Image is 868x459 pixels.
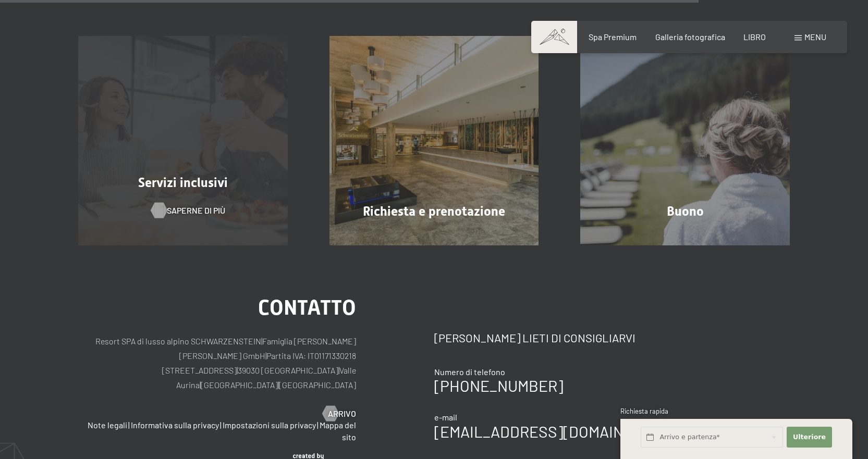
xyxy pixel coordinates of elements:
[258,295,356,320] font: contatto
[262,336,356,346] font: Famiglia [PERSON_NAME]
[131,420,219,430] a: Informativa sulla privacy
[266,351,356,361] font: Partita IVA: IT01171330218
[201,380,278,390] font: [GEOGRAPHIC_DATA]
[328,408,356,418] font: Arrivo
[128,420,130,430] font: |
[223,420,316,430] a: Impostazioni sulla privacy
[434,331,635,344] font: [PERSON_NAME] lieti di consigliarvi
[363,204,505,219] font: Richiesta e prenotazione
[265,351,266,361] font: |
[261,336,262,346] font: |
[434,412,457,422] font: e-mail
[220,420,222,430] font: |
[238,365,338,375] font: 39030 [GEOGRAPHIC_DATA]
[317,420,319,430] font: |
[434,376,563,395] a: [PHONE_NUMBER]
[237,365,238,375] font: |
[138,175,228,190] font: Servizi inclusivi
[162,365,237,375] font: [STREET_ADDRESS]
[95,336,261,346] font: Resort SPA di lusso alpino SCHWARZENSTEIN
[323,408,356,419] a: Arrivo
[589,32,637,42] a: Spa Premium
[793,433,826,441] font: Ulteriore
[320,420,356,441] a: Mappa del sito
[655,32,725,42] a: Galleria fotografica
[88,420,127,430] a: Note legali
[667,204,704,219] font: Buono
[559,36,811,245] a: Rilassati e basta // 5=4 Buono
[278,380,279,390] font: |
[434,367,505,377] font: Numero di telefono
[176,365,356,390] font: Valle Aurina
[787,427,832,448] button: Ulteriore
[620,407,668,415] font: Richiesta rapida
[804,32,826,42] font: menu
[338,365,339,375] font: |
[179,351,265,361] font: [PERSON_NAME] GmbH
[200,380,201,390] font: |
[309,36,560,245] a: Rilassati e basta // 5=4 Richiesta e prenotazione
[279,380,356,390] font: [GEOGRAPHIC_DATA]
[57,36,309,245] a: Rilassati e basta // 5=4 Servizi inclusivi Saperne di più
[167,205,225,215] font: Saperne di più
[743,32,766,42] a: LIBRO
[434,422,677,441] a: [EMAIL_ADDRESS][DOMAIN_NAME]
